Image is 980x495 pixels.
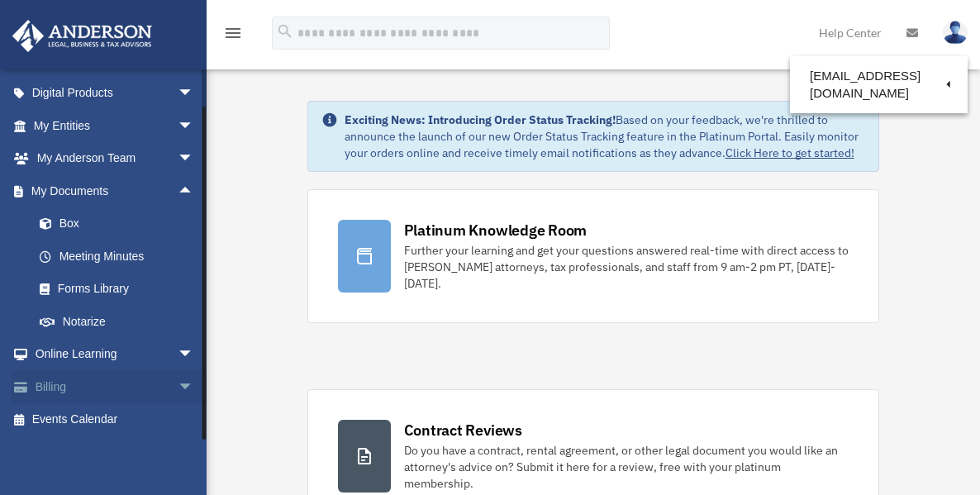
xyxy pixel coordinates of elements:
a: Events Calendar [12,403,219,436]
div: Contract Reviews [404,420,522,440]
a: Box [23,207,219,240]
a: Platinum Knowledge Room Further your learning and get your questions answered real-time with dire... [307,189,880,323]
span: arrow_drop_down [178,77,211,111]
div: Based on your feedback, we're thrilled to announce the launch of our new Order Status Tracking fe... [345,112,866,161]
a: [EMAIL_ADDRESS][DOMAIN_NAME] [790,60,968,109]
i: menu [223,23,243,43]
div: Platinum Knowledge Room [404,220,588,240]
span: arrow_drop_up [178,174,211,208]
span: arrow_drop_down [178,109,211,143]
div: Do you have a contract, rental agreement, or other legal document you would like an attorney's ad... [404,442,849,492]
a: Billingarrow_drop_down [12,370,219,403]
a: Notarize [23,305,219,338]
a: Click Here to get started! [725,145,854,160]
strong: Exciting News: Introducing Order Status Tracking! [345,112,616,127]
a: My Documentsarrow_drop_up [12,174,219,207]
a: Online Learningarrow_drop_down [12,338,219,371]
a: My Entitiesarrow_drop_down [12,109,219,142]
a: menu [223,29,243,43]
i: search [276,22,294,40]
img: Anderson Advisors Platinum Portal [7,20,157,52]
a: Digital Productsarrow_drop_down [12,77,219,110]
img: User Pic [943,21,968,45]
span: arrow_drop_down [178,338,211,372]
a: My Anderson Teamarrow_drop_down [12,142,219,175]
span: arrow_drop_down [178,370,211,404]
span: arrow_drop_down [178,142,211,176]
a: Meeting Minutes [23,240,219,273]
div: Further your learning and get your questions answered real-time with direct access to [PERSON_NAM... [404,242,849,292]
a: Forms Library [23,273,219,306]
